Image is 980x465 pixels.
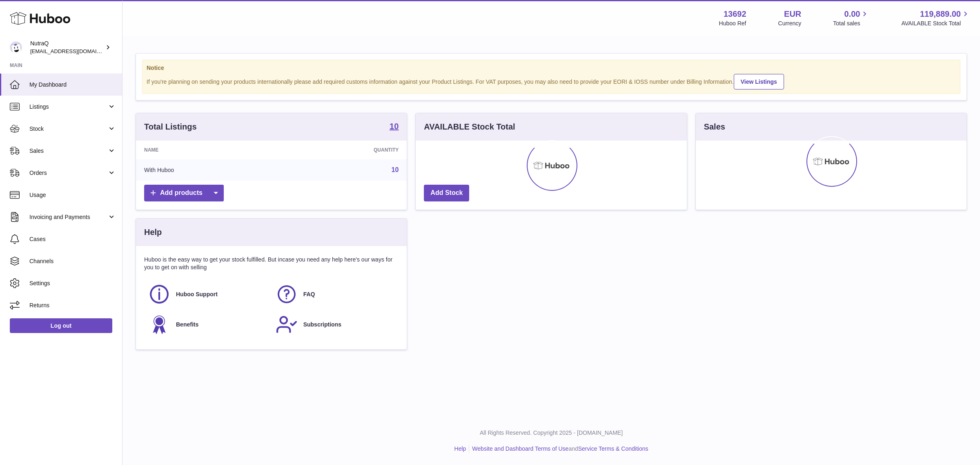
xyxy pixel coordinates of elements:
p: All Rights Reserved. Copyright 2025 - [DOMAIN_NAME] [129,429,973,437]
span: 0.00 [844,9,860,20]
a: Service Terms & Conditions [578,445,648,452]
span: Stock [29,125,107,133]
div: Currency [778,20,802,27]
span: AVAILABLE Stock Total [901,20,970,27]
strong: 10 [390,122,399,130]
li: and [469,445,648,453]
h3: AVAILABLE Stock Total [424,121,515,132]
span: Subscriptions [303,321,341,329]
a: Website and Dashboard Terms of Use [472,445,568,452]
h3: Help [144,227,162,238]
strong: EUR [784,9,801,20]
strong: Notice [147,64,956,72]
a: View Listings [734,74,784,89]
div: NutraQ [30,40,104,55]
a: FAQ [276,283,395,305]
a: 0.00 Total sales [833,9,869,27]
span: Returns [29,302,116,309]
span: [EMAIL_ADDRESS][DOMAIN_NAME] [30,48,120,54]
span: Benefits [176,321,198,329]
span: My Dashboard [29,81,116,89]
th: Name [136,141,279,159]
span: Orders [29,169,107,177]
h3: Sales [704,121,725,132]
a: Subscriptions [276,313,395,335]
span: Settings [29,279,116,287]
span: FAQ [303,291,315,298]
p: Huboo is the easy way to get your stock fulfilled. But incase you need any help here's our ways f... [144,256,399,271]
span: 119,889.00 [920,9,961,20]
a: Huboo Support [148,283,267,305]
span: Sales [29,147,107,155]
span: Channels [29,257,116,265]
span: Invoicing and Payments [29,213,107,221]
th: Quantity [279,141,407,159]
td: With Huboo [136,159,279,181]
a: 119,889.00 AVAILABLE Stock Total [901,9,970,27]
a: 10 [392,166,399,173]
a: 10 [390,122,399,132]
a: Add products [144,185,224,201]
a: Add Stock [424,185,469,201]
img: internalAdmin-13692@internal.huboo.com [10,41,22,54]
div: Huboo Ref [719,20,746,27]
strong: 13692 [724,9,746,20]
div: If you're planning on sending your products internationally please add required customs informati... [147,73,956,89]
span: Listings [29,103,107,111]
span: Total sales [833,20,869,27]
span: Usage [29,191,116,199]
span: Huboo Support [176,291,218,298]
h3: Total Listings [144,121,197,132]
span: Cases [29,235,116,243]
a: Help [454,445,466,452]
a: Log out [10,318,112,333]
a: Benefits [148,313,267,335]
